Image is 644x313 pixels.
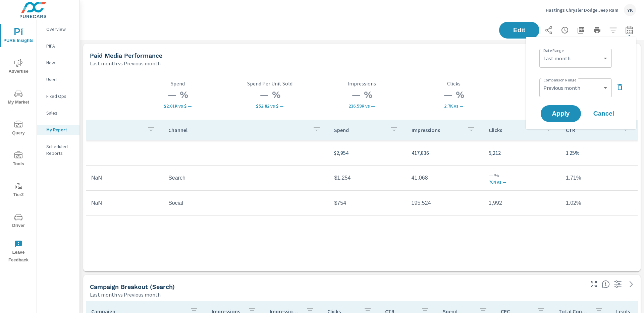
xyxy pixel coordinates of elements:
[132,80,224,86] p: Spend
[499,22,539,39] button: Edit
[560,170,638,186] td: 1.71%
[2,240,35,264] span: Leave Feedback
[500,103,592,109] p: 1.14% vs — %
[566,149,632,157] p: 1.25%
[132,103,224,109] p: $2.01K vs $ —
[37,125,79,135] div: My Report
[584,105,624,122] button: Cancel
[37,91,79,101] div: Fixed Ops
[574,23,588,37] button: "Export Report to PDF"
[623,23,636,37] button: Select Date Range
[224,89,316,101] h3: — %
[2,121,35,137] span: Query
[541,105,581,122] button: Apply
[334,149,400,157] p: $2,954
[590,23,604,37] button: Print Report
[546,7,619,13] p: Hastings Chrysler Dodge Jeep Ram
[626,279,637,290] a: See more details in report
[2,59,35,75] span: Advertise
[506,27,533,33] span: Edit
[2,151,35,168] span: Tools
[86,170,163,186] td: NaN
[329,170,406,186] td: $1,254
[316,103,408,109] p: 236,592 vs —
[2,28,35,45] span: PURE Insights
[412,127,462,133] p: Impressions
[168,127,307,133] p: Channel
[163,195,329,211] td: Social
[408,89,500,101] h3: — %
[224,80,316,86] p: Spend Per Unit Sold
[46,76,74,83] p: Used
[46,143,74,156] p: Scheduled Reports
[483,195,560,211] td: 1,992
[2,182,35,199] span: Tier2
[408,80,500,86] p: Clicks
[46,43,74,49] p: PIPA
[37,58,79,68] div: New
[46,59,74,66] p: New
[408,103,500,109] p: 2,696 vs —
[2,213,35,230] span: Driver
[489,127,539,133] p: Clicks
[37,108,79,118] div: Sales
[46,93,74,100] p: Fixed Ops
[560,195,638,211] td: 1.02%
[163,170,329,186] td: Search
[542,23,555,37] button: Share Report
[90,52,162,59] h5: Paid Media Performance
[590,111,617,117] span: Cancel
[602,280,610,288] span: This is a summary of Search performance results by campaign. Each column can be sorted.
[86,195,163,211] td: NaN
[624,4,636,16] div: YK
[329,195,406,211] td: $754
[547,111,574,117] span: Apply
[566,127,616,133] p: CTR
[2,90,35,106] span: My Market
[46,26,74,33] p: Overview
[132,89,224,101] h3: — %
[489,171,555,179] p: — %
[334,127,384,133] p: Spend
[406,195,483,211] td: 195,524
[90,59,161,67] p: Last month vs Previous month
[316,80,408,86] p: Impressions
[37,24,79,34] div: Overview
[489,149,555,157] p: 5,212
[588,279,599,290] button: Make Fullscreen
[37,141,79,158] div: Scheduled Reports
[500,89,592,101] h3: — %
[0,20,37,267] div: nav menu
[46,126,74,133] p: My Report
[37,74,79,84] div: Used
[406,170,483,186] td: 41,068
[412,149,478,157] p: 417,836
[500,80,592,86] p: CTR
[316,89,408,101] h3: — %
[46,110,74,116] p: Sales
[90,291,161,299] p: Last month vs Previous month
[37,41,79,51] div: PIPA
[224,103,316,109] p: $52.82 vs $ —
[489,179,555,185] p: 704 vs —
[90,283,175,290] h5: Campaign Breakout (Search)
